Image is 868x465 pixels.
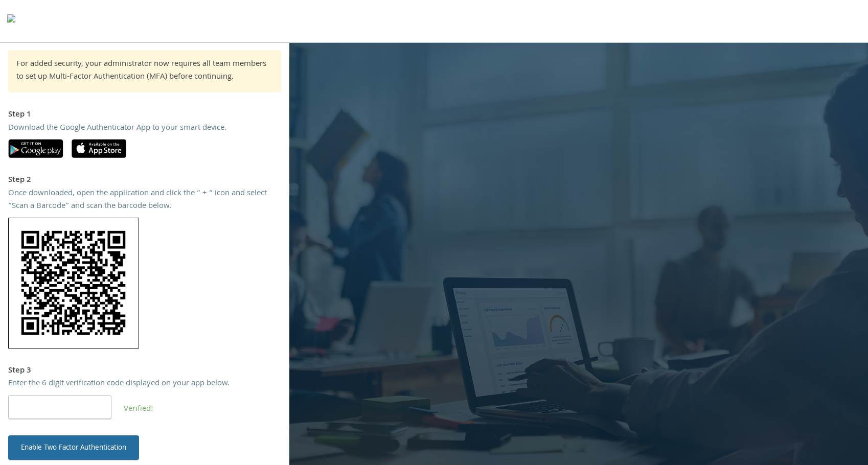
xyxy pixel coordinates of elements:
[8,174,31,187] strong: Step 2
[8,435,139,460] button: Enable Two Factor Authentication
[124,403,153,416] span: Verified!
[8,108,31,122] strong: Step 1
[7,11,15,31] img: todyl-logo-dark.svg
[8,218,139,348] img: wAAAAASUVORK5CYII=
[8,364,31,378] strong: Step 3
[16,58,273,84] div: For added security, your administrator now requires all team members to set up Multi-Factor Authe...
[8,188,281,214] div: Once downloaded, open the application and click the “ + “ icon and select “Scan a Barcode” and sc...
[8,378,281,391] div: Enter the 6 digit verification code displayed on your app below.
[72,139,126,158] img: apple-app-store.svg
[8,122,281,135] div: Download the Google Authenticator App to your smart device.
[8,139,63,158] img: google-play.svg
